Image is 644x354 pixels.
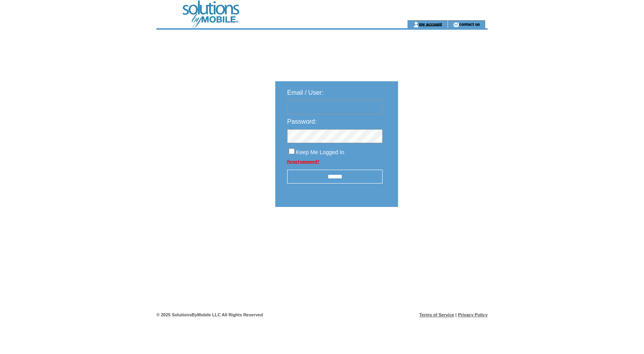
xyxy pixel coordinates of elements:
[296,149,344,155] span: Keep Me Logged In
[459,21,480,27] a: contact us
[287,118,317,125] span: Password:
[453,21,459,28] img: contact_us_icon.gif
[421,227,461,237] img: transparent.png
[287,159,319,164] a: Forgot password?
[455,312,457,317] span: |
[419,21,442,27] a: my account
[419,312,454,317] a: Terms of Service
[156,312,263,317] span: © 2025 SolutionsByMobile LLC All Rights Reserved
[287,89,324,96] span: Email / User:
[458,312,488,317] a: Privacy Policy
[413,21,419,28] img: account_icon.gif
